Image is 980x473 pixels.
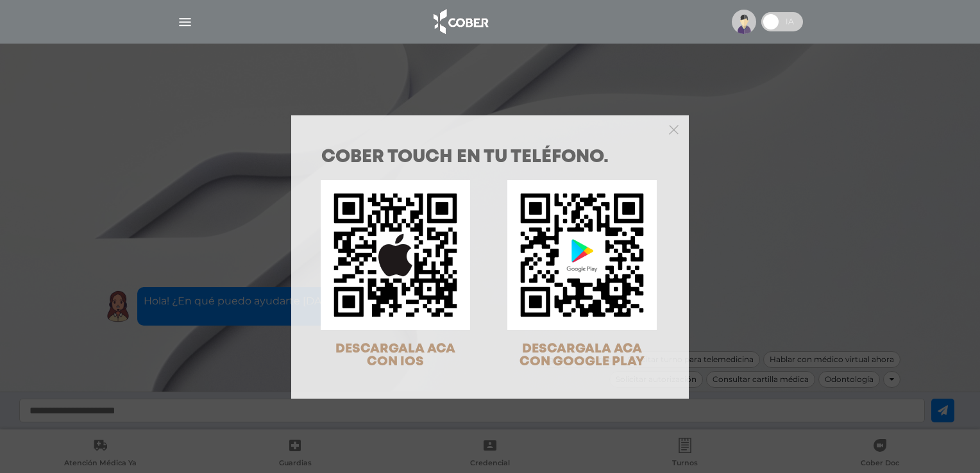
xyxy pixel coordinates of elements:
img: qr-code [321,180,470,329]
span: DESCARGALA ACA CON GOOGLE PLAY [520,343,645,368]
span: DESCARGALA ACA CON IOS [335,343,455,368]
button: Close [669,123,679,135]
h1: COBER TOUCH en tu teléfono. [321,149,659,167]
img: qr-code [507,180,657,329]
